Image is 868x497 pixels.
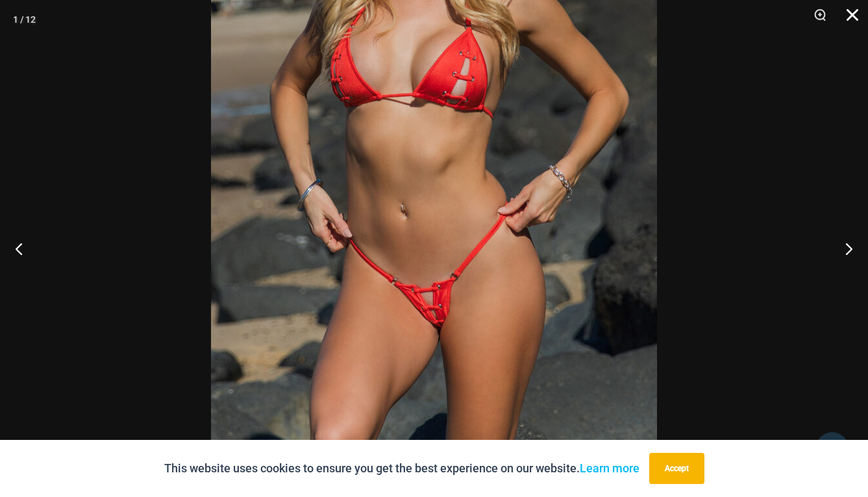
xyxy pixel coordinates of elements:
[13,10,36,29] div: 1 / 12
[164,459,639,478] p: This website uses cookies to ensure you get the best experience on our website.
[580,461,639,475] a: Learn more
[649,453,704,484] button: Accept
[819,216,868,281] button: Next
